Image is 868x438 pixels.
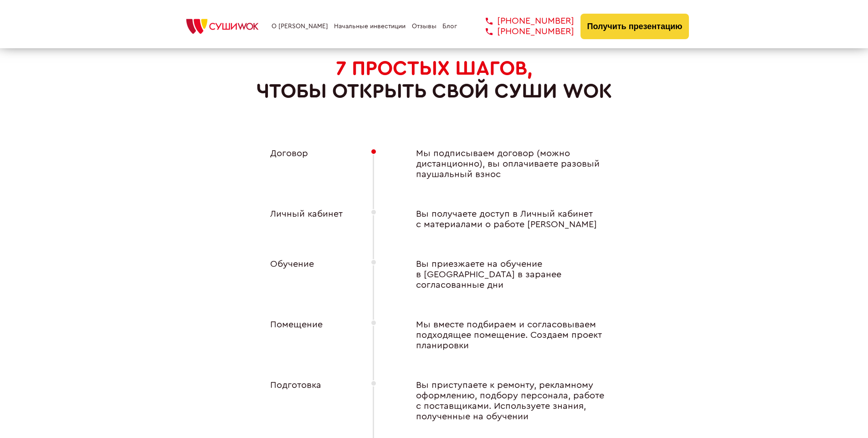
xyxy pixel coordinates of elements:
div: Мы подписываем договор (можно дистанционно), вы оплачиваете разовый паушальный взнос [398,148,616,180]
a: Блог [442,23,457,30]
span: 7 ПРОСТЫХ ШАГОВ, [336,58,533,78]
a: [PHONE_NUMBER] [472,16,574,26]
div: Вы получаете доступ в Личный кабинет с материалами о работе [PERSON_NAME] [398,209,616,230]
a: О [PERSON_NAME] [272,23,328,30]
h2: чтобы открыть свой Суши Wok [257,57,612,103]
div: Вы приезжаете на обучение в [GEOGRAPHIC_DATA] в заранее согласованные дни [398,259,616,290]
a: Отзывы [412,23,437,30]
div: Вы приступаете к ремонту, рекламному оформлению, подбору персонала, работе с поставщиками. Исполь... [398,380,616,422]
div: Обучение [252,259,352,290]
div: Личный кабинет [252,209,352,230]
div: Подготовка [252,380,352,422]
a: Начальные инвестиции [334,23,406,30]
img: СУШИWOK [179,16,266,36]
div: Договор [252,148,352,180]
div: Помещение [252,320,352,351]
div: Мы вместе подбираем и согласовываем подходящее помещение. Создаем проект планировки [398,320,616,351]
button: Получить презентацию [580,14,689,39]
a: [PHONE_NUMBER] [472,26,574,37]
